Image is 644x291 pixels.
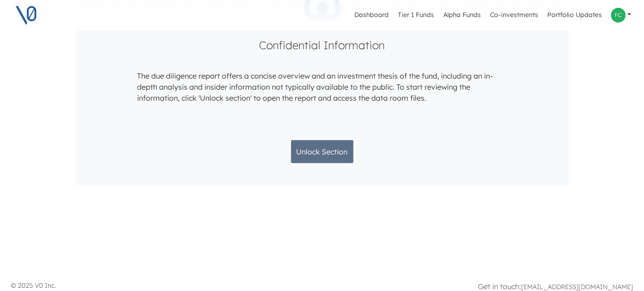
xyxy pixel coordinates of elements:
a: Tier 1 Funds [394,6,438,24]
a: [EMAIL_ADDRESS][DOMAIN_NAME] [521,283,633,291]
div: The due diligence report offers a concise overview and an investment thesis of the fund, includin... [137,70,507,103]
img: Profile [611,8,626,23]
img: V0 logo [15,4,38,27]
a: Dashboard [351,6,392,24]
strong: Get in touch: [478,282,521,291]
a: Portfolio Updates [544,6,605,24]
h4: Confidential Information [259,31,385,59]
button: Unlock Section [291,140,353,163]
p: © 2025 V0 Inc. [11,281,317,291]
a: Co-investments [486,6,542,24]
a: Alpha Funds [440,6,484,24]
